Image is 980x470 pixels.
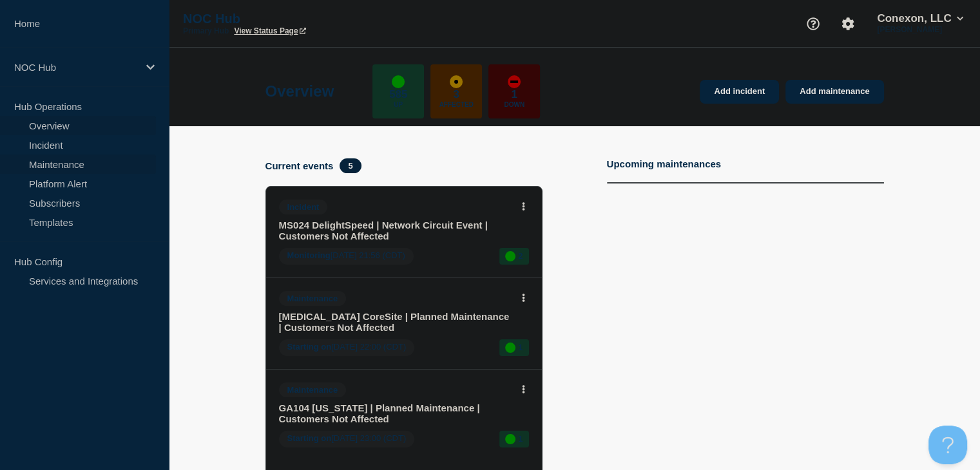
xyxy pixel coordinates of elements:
[512,88,517,101] p: 1
[874,12,966,25] button: Conexon, LLC
[518,251,523,261] p: 2
[505,434,515,444] div: up
[279,382,347,397] span: Maintenance
[785,80,883,104] a: Add maintenance
[700,80,779,104] a: Add incident
[183,12,441,26] p: NOC Hub
[450,75,463,88] div: affected
[279,220,512,241] a: MS024 DelightSpeed | Network Circuit Event | Customers Not Affected
[279,291,347,306] span: Maintenance
[505,343,515,353] div: up
[14,62,138,73] p: NOC Hub
[834,10,861,37] button: Account settings
[234,26,305,35] a: View Status Page
[505,251,515,261] div: up
[394,101,403,108] p: Up
[279,402,512,424] a: GA104 [US_STATE] | Planned Maintenance | Customers Not Affected
[928,426,967,464] iframe: Help Scout Beacon - Open
[279,339,415,356] span: [DATE] 22:00 (CDT)
[800,10,827,37] button: Support
[518,434,523,444] p: 1
[183,26,229,35] p: Primary Hub
[439,101,474,108] p: Affected
[265,160,334,171] h4: Current events
[279,200,328,214] span: Incident
[518,343,523,352] p: 1
[392,75,405,88] div: up
[287,342,332,352] span: Starting on
[508,75,521,88] div: down
[454,88,459,101] p: 3
[279,431,415,447] span: [DATE] 23:00 (CDT)
[287,433,332,443] span: Starting on
[279,311,512,333] a: [MEDICAL_DATA] CoreSite | Planned Maintenance | Customers Not Affected
[607,158,722,169] h4: Upcoming maintenances
[265,82,334,100] h1: Overview
[279,248,414,265] span: [DATE] 21:56 (CDT)
[874,25,966,34] p: [PERSON_NAME]
[504,101,524,108] p: Down
[287,250,331,260] span: Monitoring
[389,88,407,101] p: 585
[340,158,361,173] span: 5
